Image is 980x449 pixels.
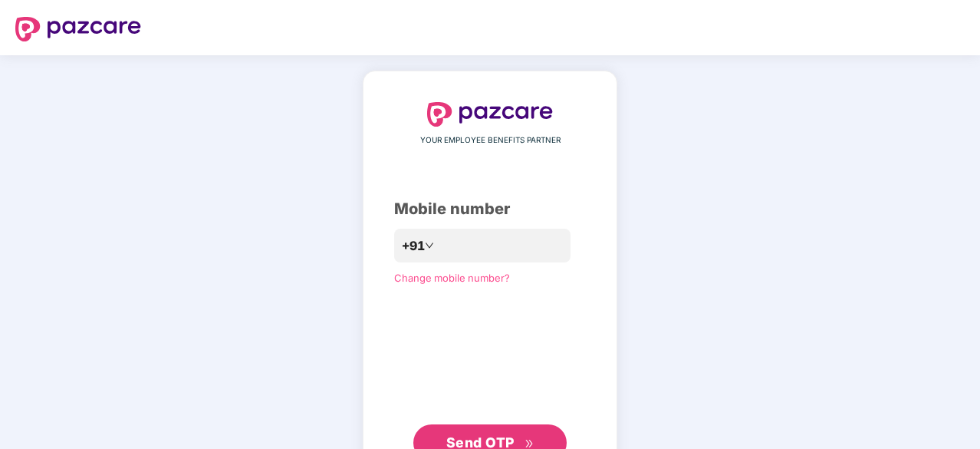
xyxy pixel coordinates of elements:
span: double-right [525,439,534,449]
span: YOUR EMPLOYEE BENEFITS PARTNER [420,134,561,147]
span: +91 [402,236,425,256]
img: logo [427,102,553,127]
div: Mobile number [394,197,586,221]
a: Change mobile number? [394,272,510,284]
span: down [425,241,434,250]
img: logo [15,17,141,41]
